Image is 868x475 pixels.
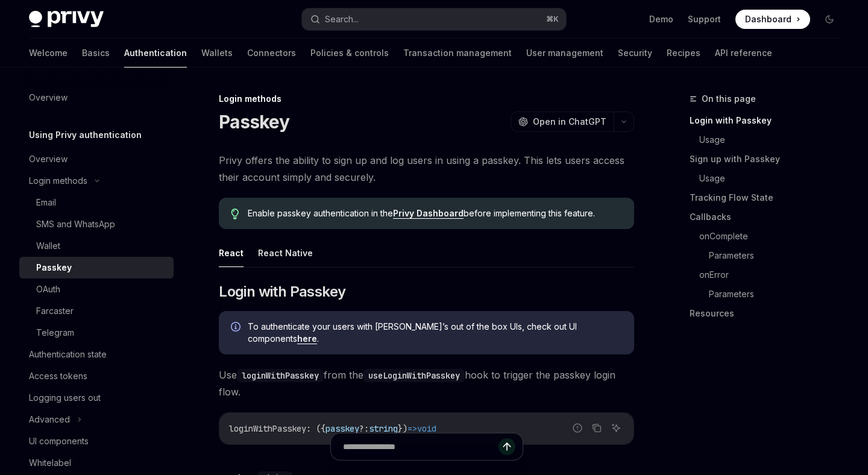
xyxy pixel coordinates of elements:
button: Search...⌘K [302,8,565,30]
a: Support [688,13,721,25]
a: UI components [19,430,174,452]
a: Overview [19,87,174,109]
a: User management [526,39,603,68]
code: loginWithPasskey [237,369,324,382]
a: Basics [82,39,110,68]
div: Login methods [219,93,634,105]
a: Welcome [29,39,68,68]
div: OAuth [36,282,60,297]
div: Logging users out [29,391,101,405]
button: Open in ChatGPT [511,112,614,132]
span: ⌘ K [546,14,559,24]
span: Privy offers the ability to sign up and log users in using a passkey. This lets users access thei... [219,152,634,186]
button: Send message [498,438,515,455]
a: Parameters [709,285,849,304]
a: Telegram [19,322,174,344]
a: Sign up with Passkey [690,149,849,169]
button: Copy the contents from the code block [589,420,605,436]
span: string [369,423,398,434]
button: Report incorrect code [570,420,585,436]
a: Dashboard [735,10,810,29]
div: Advanced [29,412,70,427]
a: Security [618,39,652,68]
span: loginWithPasskey [229,423,306,434]
a: Logging users out [19,387,174,409]
div: UI components [29,434,89,448]
div: Login methods [29,174,87,188]
a: SMS and WhatsApp [19,213,174,235]
img: dark logo [29,11,104,28]
div: Overview [29,152,68,166]
svg: Tip [231,209,239,219]
a: here [297,333,317,344]
a: Privy Dashboard [393,208,464,219]
div: Overview [29,90,68,105]
button: Ask AI [608,420,624,436]
span: To authenticate your users with [PERSON_NAME]’s out of the box UIs, check out UI components . [248,321,622,345]
div: Email [36,195,56,210]
a: Transaction management [403,39,512,68]
div: Wallet [36,239,60,253]
div: Telegram [36,326,74,340]
span: : ({ [306,423,325,434]
code: useLoginWithPasskey [363,369,465,382]
a: Wallet [19,235,174,257]
div: Access tokens [29,369,87,383]
a: Farcaster [19,300,174,322]
h5: Using Privy authentication [29,128,142,142]
span: void [417,423,436,434]
button: React [219,239,244,267]
button: React Native [258,239,313,267]
a: Passkey [19,257,174,278]
a: Demo [649,13,673,25]
h1: Passkey [219,111,289,133]
div: SMS and WhatsApp [36,217,115,231]
span: Login with Passkey [219,282,345,301]
a: Callbacks [690,207,849,227]
span: passkey [325,423,359,434]
a: Usage [699,130,849,149]
a: Access tokens [19,365,174,387]
span: => [407,423,417,434]
a: Parameters [709,246,849,265]
button: Toggle dark mode [820,10,839,29]
span: }) [398,423,407,434]
span: ?: [359,423,369,434]
span: Use from the hook to trigger the passkey login flow. [219,366,634,400]
div: Authentication state [29,347,107,362]
a: Recipes [667,39,700,68]
a: API reference [715,39,772,68]
a: onError [699,265,849,285]
span: Open in ChatGPT [533,116,606,128]
a: onComplete [699,227,849,246]
div: Farcaster [36,304,74,318]
span: Dashboard [745,13,791,25]
span: On this page [702,92,756,106]
a: Resources [690,304,849,323]
div: Whitelabel [29,456,71,470]
svg: Info [231,322,243,334]
a: Connectors [247,39,296,68]
a: Authentication state [19,344,174,365]
a: Login with Passkey [690,111,849,130]
a: Wallets [201,39,233,68]
span: Enable passkey authentication in the before implementing this feature. [248,207,622,219]
a: Email [19,192,174,213]
div: Search... [325,12,359,27]
a: OAuth [19,278,174,300]
a: Overview [19,148,174,170]
a: Authentication [124,39,187,68]
a: Whitelabel [19,452,174,474]
div: Passkey [36,260,72,275]
a: Usage [699,169,849,188]
a: Tracking Flow State [690,188,849,207]
a: Policies & controls [310,39,389,68]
